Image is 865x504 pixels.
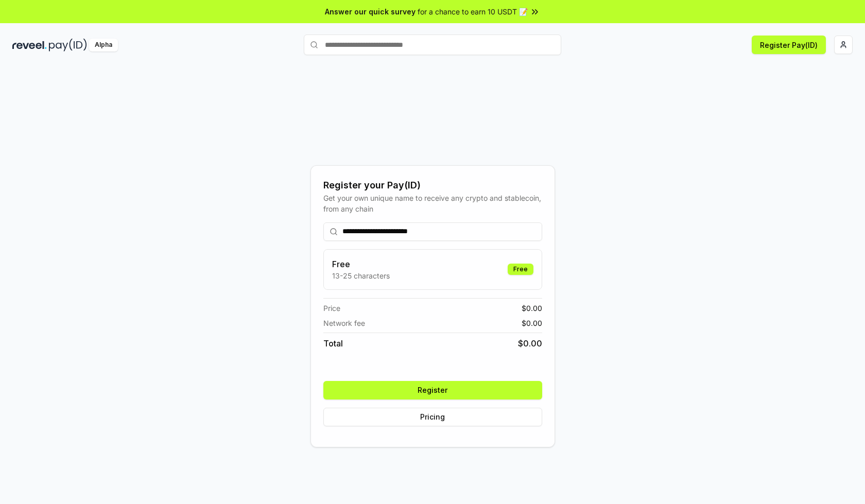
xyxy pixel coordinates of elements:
span: for a chance to earn 10 USDT 📝 [418,6,528,17]
img: pay_id [49,39,87,51]
span: Network fee [323,318,365,328]
img: reveel_dark [12,39,47,51]
p: 13-25 characters [332,270,390,281]
div: Register your Pay(ID) [323,178,542,193]
span: $ 0.00 [522,303,542,314]
button: Pricing [323,408,542,426]
button: Register [323,381,542,399]
div: Get your own unique name to receive any crypto and stablecoin, from any chain [323,193,542,214]
span: Total [323,337,343,350]
span: $ 0.00 [522,318,542,328]
button: Register Pay(ID) [752,36,826,54]
div: Alpha [89,39,118,51]
span: $ 0.00 [518,337,542,350]
span: Answer our quick survey [325,6,416,17]
h3: Free [332,258,390,270]
span: Price [323,303,340,314]
div: Free [508,264,533,275]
